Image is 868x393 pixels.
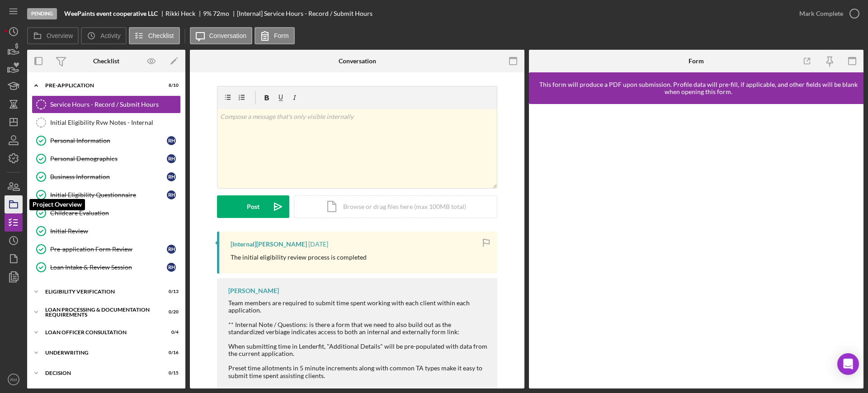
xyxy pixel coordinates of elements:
div: Form [689,57,704,65]
a: Personal DemographicsRH [32,150,181,168]
div: 0 / 15 [162,370,179,376]
div: R H [167,245,176,254]
div: 8 / 10 [162,83,179,88]
button: Mark Complete [790,5,863,23]
div: R H [167,136,176,145]
a: Initial Eligibility Rvw Notes - Internal [32,114,181,132]
label: Activity [100,32,120,39]
div: 0 / 13 [162,289,179,294]
div: Team members are required to submit time spent working with each client within each application. [228,299,488,314]
div: Pre-application Form Review [50,246,167,253]
button: RM [5,370,23,388]
div: Preset time allotments in 5 minute increments along with common TA types make it easy to submit t... [228,365,488,379]
button: Checklist [129,27,180,44]
a: Service Hours - Record / Submit Hours [32,95,181,114]
div: 9 % [203,10,212,17]
div: 0 / 4 [162,330,179,335]
button: Activity [81,27,126,44]
div: Service Hours - Record / Submit Hours [50,101,180,108]
div: Loan Intake & Review Session [50,264,167,271]
div: R H [167,172,176,181]
div: ** Internal Note / Questions: is there a form that we need to also build out as the standardized ... [228,321,488,336]
div: Open Intercom Messenger [837,353,859,375]
div: When submitting time in Lenderfit, "Additional Details" will be pre-populated with data from the ... [228,343,488,357]
a: Pre-application Form ReviewRH [32,240,181,258]
text: RM [10,377,17,382]
a: Business InformationRH [32,168,181,186]
div: Checklist [93,57,119,65]
label: Checklist [148,32,174,39]
p: The initial eligibility review process is completed [231,252,367,262]
button: Post [217,195,289,218]
div: Initial Review [50,227,180,235]
button: Overview [27,27,79,44]
time: 2025-08-26 14:55 [308,241,328,248]
button: Conversation [190,27,253,44]
div: Conversation [339,57,376,65]
label: Form [274,32,289,39]
a: Loan Intake & Review SessionRH [32,258,181,276]
div: Loan Processing & Documentation Requirements [45,307,156,317]
div: Mark Complete [799,5,843,23]
div: Initial Eligibility Rvw Notes - Internal [50,119,180,126]
div: Pre-Application [45,83,156,88]
div: [Internal] [PERSON_NAME] [231,241,307,248]
div: Eligibility Verification [45,289,156,294]
div: 0 / 16 [162,350,179,355]
div: Decision [45,370,156,376]
label: Conversation [209,32,247,39]
div: 72 mo [213,10,229,17]
div: Personal Information [50,137,167,144]
a: Personal InformationRH [32,132,181,150]
div: Personal Demographics [50,155,167,162]
a: Childcare Evaluation [32,204,181,222]
div: Rikki Heck [165,10,203,17]
div: Underwriting [45,350,156,355]
div: R H [167,190,176,199]
label: Overview [47,32,73,39]
div: 0 / 20 [162,309,179,315]
div: [Internal] Service Hours - Record / Submit Hours [237,10,373,17]
b: WeePaints event cooperative LLC [64,10,158,17]
iframe: Lenderfit form [538,113,855,379]
div: R H [167,263,176,272]
div: Pending [27,8,57,19]
div: Business Information [50,173,167,180]
a: Initial Review [32,222,181,240]
button: Form [255,27,295,44]
div: Childcare Evaluation [50,209,180,217]
div: Loan Officer Consultation [45,330,156,335]
div: This form will produce a PDF upon submission. Profile data will pre-fill, if applicable, and othe... [533,81,863,95]
a: Initial Eligibility QuestionnaireRH [32,186,181,204]
div: R H [167,154,176,163]
div: Initial Eligibility Questionnaire [50,191,167,199]
div: Post [247,195,259,218]
div: [PERSON_NAME] [228,287,279,294]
